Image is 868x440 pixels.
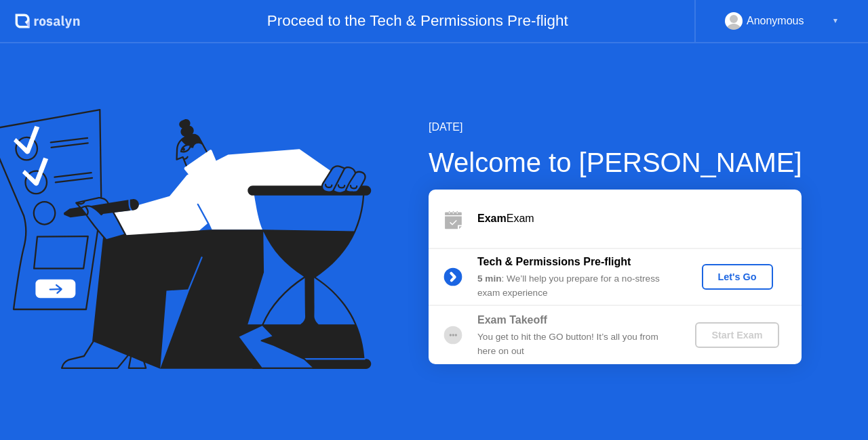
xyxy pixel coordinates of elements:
div: Exam [477,211,802,227]
div: You get to hit the GO button! It’s all you from here on out [477,330,673,358]
div: Welcome to [PERSON_NAME] [429,142,802,183]
div: Let's Go [707,271,768,282]
b: Exam Takeoff [477,314,547,326]
div: [DATE] [429,119,802,135]
div: : We’ll help you prepare for a no-stress exam experience [477,272,673,300]
b: 5 min [477,273,502,284]
div: Anonymous [747,12,804,30]
b: Exam [477,213,507,224]
button: Let's Go [702,264,773,290]
div: Start Exam [701,330,773,340]
div: ▼ [832,12,839,30]
b: Tech & Permissions Pre-flight [477,256,631,267]
button: Start Exam [695,322,778,348]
